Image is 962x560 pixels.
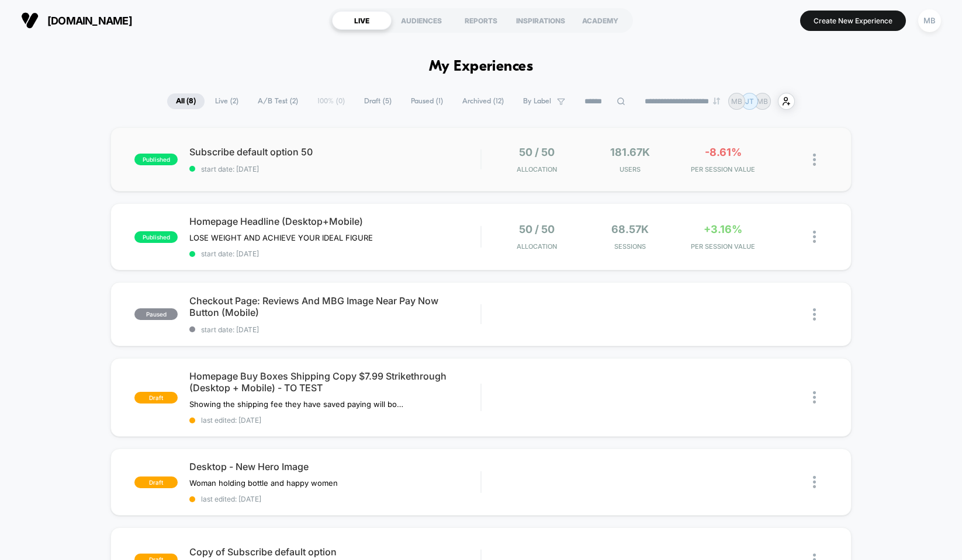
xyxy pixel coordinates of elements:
h1: My Experiences [429,58,534,75]
span: Subscribe default option 50 [189,146,480,158]
button: [DOMAIN_NAME] [18,11,136,30]
div: AUDIENCES [392,11,451,30]
span: Showing the shipping fee they have saved paying will boost RPS [189,399,406,409]
span: paused [134,308,178,320]
button: Create New Experience [800,11,906,31]
img: close [813,391,816,404]
span: published [134,231,178,243]
span: 50 / 50 [519,146,555,158]
span: start date: [DATE] [189,325,480,334]
p: JT [745,97,754,106]
span: Homepage Headline (Desktop+Mobile) [189,215,480,227]
span: Paused ( 1 ) [402,93,452,109]
span: Users [586,165,674,173]
span: By Label [523,97,551,106]
img: close [813,308,816,321]
span: [DOMAIN_NAME] [47,15,132,27]
span: PER SESSION VALUE [680,242,767,251]
img: close [813,476,816,488]
img: end [713,98,720,105]
span: Copy of Subscribe default option [189,546,480,558]
span: last edited: [DATE] [189,495,480,503]
span: draft [134,392,178,404]
span: Sessions [586,242,674,251]
span: draft [134,476,178,488]
span: 181.67k [610,146,650,158]
img: Visually logo [21,12,39,29]
span: +3.16% [704,223,742,235]
span: 50 / 50 [519,223,555,235]
div: REPORTS [451,11,511,30]
p: MB [731,97,742,106]
img: close [813,231,816,243]
span: LOSE WEIGHT AND ACHIEVE YOUR IDEAL FIGURE [189,233,373,242]
span: published [134,154,178,165]
span: -8.61% [705,146,742,158]
span: last edited: [DATE] [189,416,480,425]
span: start date: [DATE] [189,165,480,173]
span: 68.57k [611,223,649,235]
span: Allocation [517,242,557,251]
span: Archived ( 12 ) [454,93,513,109]
span: A/B Test ( 2 ) [249,93,307,109]
span: Allocation [517,165,557,173]
p: MB [757,97,768,106]
span: start date: [DATE] [189,249,480,258]
span: Checkout Page: Reviews And MBG Image Near Pay Now Button (Mobile) [189,295,480,318]
span: PER SESSION VALUE [680,165,767,173]
span: Woman holding bottle and happy women [189,478,338,488]
div: INSPIRATIONS [511,11,570,30]
span: Live ( 2 ) [206,93,247,109]
span: All ( 8 ) [167,93,205,109]
button: MB [915,9,944,33]
span: Desktop - New Hero Image [189,461,480,472]
div: MB [918,9,941,32]
div: LIVE [332,11,392,30]
span: Homepage Buy Boxes Shipping Copy $7.99 Strikethrough (Desktop + Mobile) - TO TEST [189,370,480,394]
span: Draft ( 5 ) [355,93,400,109]
div: ACADEMY [570,11,630,30]
img: close [813,154,816,166]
